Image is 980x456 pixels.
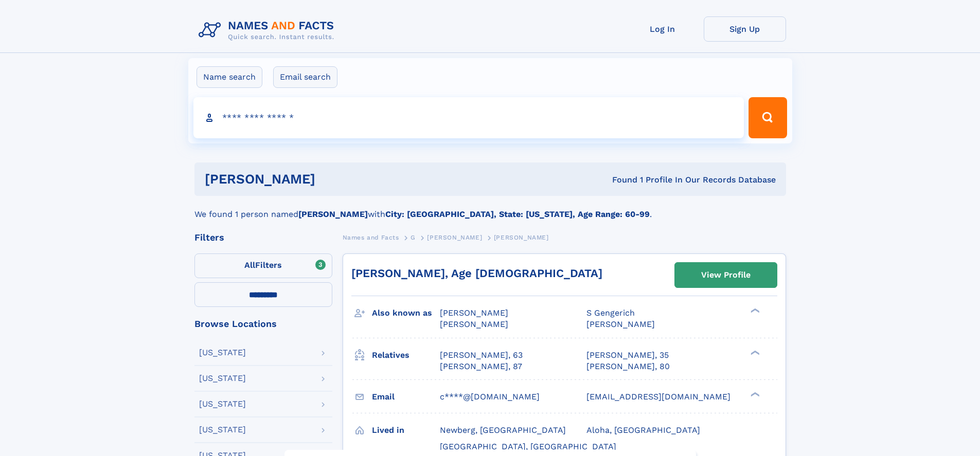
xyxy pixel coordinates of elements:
[748,391,760,397] div: ❯
[675,263,777,287] a: View Profile
[197,66,262,88] label: Name search
[351,267,602,280] a: [PERSON_NAME], Age [DEMOGRAPHIC_DATA]
[193,97,744,138] input: search input
[385,209,650,219] b: City: [GEOGRAPHIC_DATA], State: [US_STATE], Age Range: 60-99
[621,16,704,42] a: Log In
[411,231,416,244] a: G
[199,400,246,408] div: [US_STATE]
[411,234,416,241] span: G
[586,350,669,361] a: [PERSON_NAME], 35
[440,350,523,361] a: [PERSON_NAME], 63
[440,425,566,435] span: Newberg, [GEOGRAPHIC_DATA]
[372,346,440,364] h3: Relatives
[586,425,700,435] span: Aloha, [GEOGRAPHIC_DATA]
[464,174,776,186] div: Found 1 Profile In Our Records Database
[199,349,246,357] div: [US_STATE]
[440,308,508,318] span: [PERSON_NAME]
[440,442,616,451] span: [GEOGRAPHIC_DATA], [GEOGRAPHIC_DATA]
[427,234,482,241] span: [PERSON_NAME]
[194,319,332,329] div: Browse Locations
[343,231,399,244] a: Names and Facts
[194,253,332,278] label: Filters
[440,361,522,372] a: [PERSON_NAME], 87
[748,349,760,356] div: ❯
[749,97,787,138] button: Search Button
[194,16,343,44] img: Logo Names and Facts
[244,260,255,270] span: All
[199,426,246,434] div: [US_STATE]
[273,66,337,88] label: Email search
[586,361,670,372] a: [PERSON_NAME], 80
[194,233,332,242] div: Filters
[205,173,464,186] h1: [PERSON_NAME]
[586,308,635,318] span: S Gengerich
[427,231,482,244] a: [PERSON_NAME]
[298,209,368,219] b: [PERSON_NAME]
[701,263,751,287] div: View Profile
[194,196,786,221] div: We found 1 person named with .
[586,392,730,402] span: [EMAIL_ADDRESS][DOMAIN_NAME]
[199,374,246,382] div: [US_STATE]
[748,307,760,314] div: ❯
[372,388,440,406] h3: Email
[704,16,786,42] a: Sign Up
[440,319,508,329] span: [PERSON_NAME]
[372,422,440,439] h3: Lived in
[494,234,549,241] span: [PERSON_NAME]
[586,319,655,329] span: [PERSON_NAME]
[372,304,440,322] h3: Also known as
